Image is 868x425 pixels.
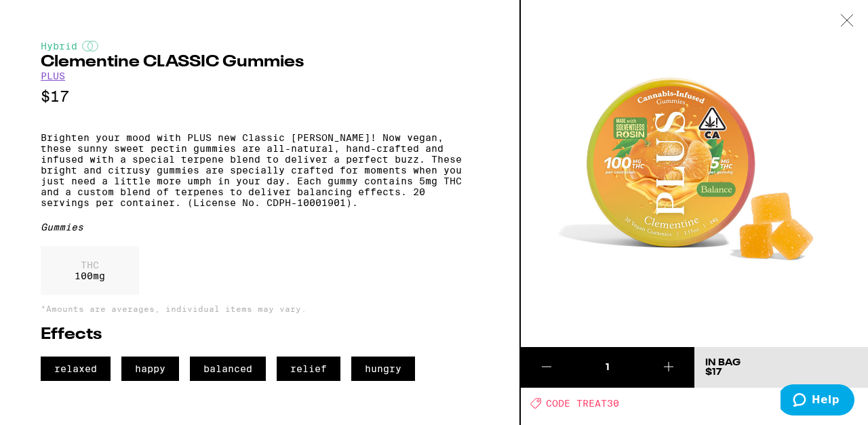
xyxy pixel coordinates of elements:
button: In Bag$17 [694,347,868,388]
div: In Bag [705,358,741,367]
span: happy [121,357,179,381]
span: balanced [190,357,266,381]
span: relief [277,357,340,381]
img: hybridColor.svg [82,41,98,52]
div: Gummies [41,222,479,232]
span: $17 [705,367,722,377]
p: THC [75,260,105,270]
span: hungry [351,357,415,381]
span: relaxed [41,357,111,381]
a: PLUS [41,70,65,81]
iframe: Opens a widget where you can find more information [781,384,854,418]
h2: Effects [41,327,479,343]
span: CODE TREAT30 [546,398,619,409]
p: Brighten your mood with PLUS new Classic [PERSON_NAME]! Now vegan, these sunny sweet pectin gummi... [41,132,479,208]
p: $17 [41,88,479,105]
h2: Clementine CLASSIC Gummies [41,54,479,70]
div: 100 mg [41,246,139,295]
p: *Amounts are averages, individual items may vary. [41,304,479,313]
div: 1 [573,361,642,374]
div: Hybrid [41,41,479,52]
